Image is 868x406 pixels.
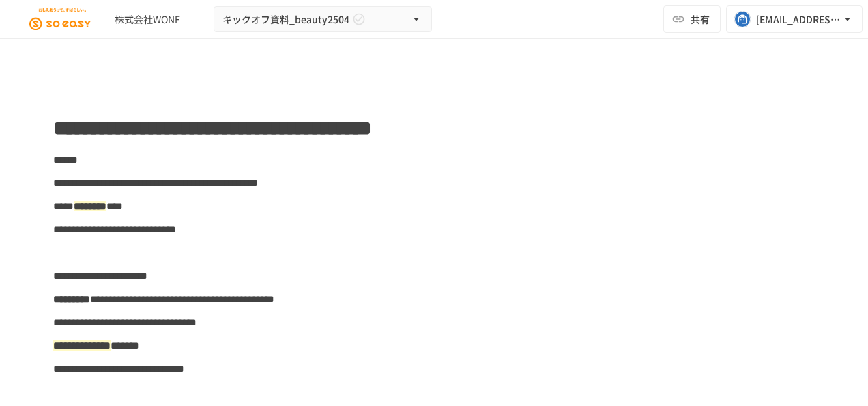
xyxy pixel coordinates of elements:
div: [EMAIL_ADDRESS][DOMAIN_NAME] [756,11,841,28]
span: 共有 [691,12,710,27]
span: キックオフ資料_beauty2504 [222,11,349,28]
button: [EMAIL_ADDRESS][DOMAIN_NAME] [726,5,863,33]
button: 共有 [663,5,721,33]
button: キックオフ資料_beauty2504 [214,6,432,33]
div: 株式会社WONE [115,12,180,27]
img: JEGjsIKIkXC9kHzRN7titGGb0UF19Vi83cQ0mCQ5DuX [16,8,104,30]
